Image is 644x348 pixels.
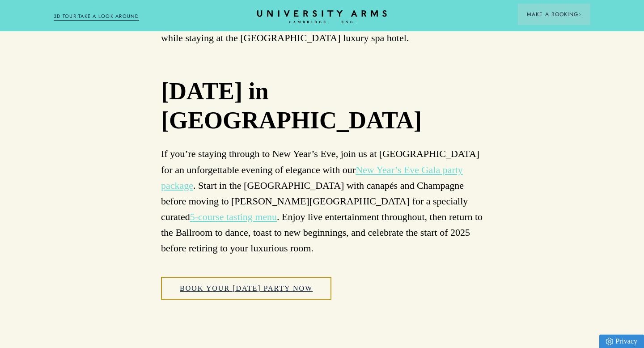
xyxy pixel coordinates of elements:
img: Arrow icon [578,13,581,16]
button: Make a BookingArrow icon [518,4,590,25]
a: Privacy [599,335,644,348]
p: If you’re staying through to New Year’s Eve, join us at [GEOGRAPHIC_DATA] for an unforgettable ev... [161,146,483,256]
strong: [DATE] in [GEOGRAPHIC_DATA] [161,78,422,134]
img: Privacy [606,338,613,345]
a: New Year’s Eve Gala party package [161,164,463,191]
a: 5-course tasting menu [190,211,277,222]
a: Home [257,10,387,24]
a: Book Your [DATE] Party Now [161,277,331,300]
a: 3D TOUR:TAKE A LOOK AROUND [54,13,139,21]
span: Make a Booking [527,10,581,18]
